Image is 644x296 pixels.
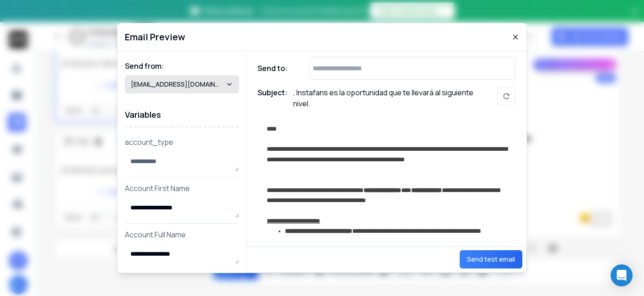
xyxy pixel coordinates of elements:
h1: Send from: [125,60,239,71]
h1: Email Preview [125,31,185,44]
div: Open Intercom Messenger [611,264,633,286]
h1: Variables [125,103,239,127]
p: , Instafans es la oportunidad que te llevará al siguiente nivel. [293,87,476,109]
button: Send test email [460,250,522,269]
h1: Subject: [258,87,288,109]
p: Account Full Name [125,229,239,240]
p: Account First Name [125,183,239,194]
h1: Send to: [258,63,294,74]
p: account_type [125,137,239,148]
p: [EMAIL_ADDRESS][DOMAIN_NAME] [131,80,225,89]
